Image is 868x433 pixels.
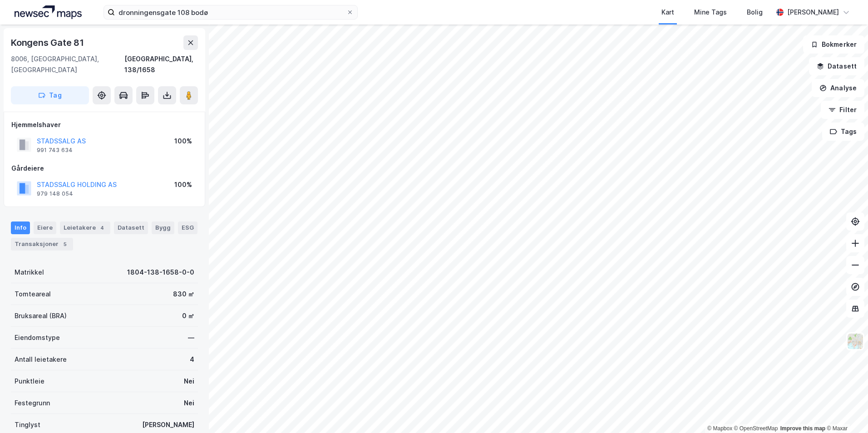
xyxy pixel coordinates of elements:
[60,221,110,234] div: Leietakere
[37,147,73,154] div: 991 743 634
[822,123,864,141] button: Tags
[15,310,67,321] div: Bruksareal (BRA)
[15,398,50,408] div: Festegrunn
[174,179,192,190] div: 100%
[11,221,30,234] div: Info
[182,310,194,321] div: 0 ㎡
[114,221,148,234] div: Datasett
[787,7,839,18] div: [PERSON_NAME]
[15,332,60,343] div: Eiendomstype
[15,419,40,430] div: Tinglyst
[734,425,778,432] a: OpenStreetMap
[115,5,346,19] input: Søk på adresse, matrikkel, gårdeiere, leietakere eller personer
[184,376,194,387] div: Nei
[60,240,69,249] div: 5
[174,136,192,147] div: 100%
[803,35,864,54] button: Bokmerker
[190,354,194,365] div: 4
[152,221,174,234] div: Bygg
[34,221,56,234] div: Eiere
[823,389,868,433] div: Kontrollprogram for chat
[11,119,197,130] div: Hjemmelshaver
[98,223,107,232] div: 4
[11,54,124,75] div: 8006, [GEOGRAPHIC_DATA], [GEOGRAPHIC_DATA]
[37,190,73,197] div: 979 148 054
[780,425,825,432] a: Improve this map
[823,389,868,433] iframe: Chat Widget
[188,332,194,343] div: —
[821,101,864,119] button: Filter
[11,238,73,251] div: Transaksjoner
[127,267,194,278] div: 1804-138-1658-0-0
[11,163,197,174] div: Gårdeiere
[178,221,197,234] div: ESG
[661,7,674,18] div: Kart
[15,289,51,300] div: Tomteareal
[184,398,194,408] div: Nei
[142,419,194,430] div: [PERSON_NAME]
[809,57,864,75] button: Datasett
[747,7,763,18] div: Bolig
[124,54,198,75] div: [GEOGRAPHIC_DATA], 138/1658
[11,35,86,50] div: Kongens Gate 81
[15,354,67,365] div: Antall leietakere
[812,79,864,97] button: Analyse
[707,425,732,432] a: Mapbox
[15,5,82,19] img: logo.a4113a55bc3d86da70a041830d287a7e.svg
[694,7,727,18] div: Mine Tags
[173,289,194,300] div: 830 ㎡
[15,376,44,387] div: Punktleie
[15,267,44,278] div: Matrikkel
[11,86,89,104] button: Tag
[847,333,864,350] img: Z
